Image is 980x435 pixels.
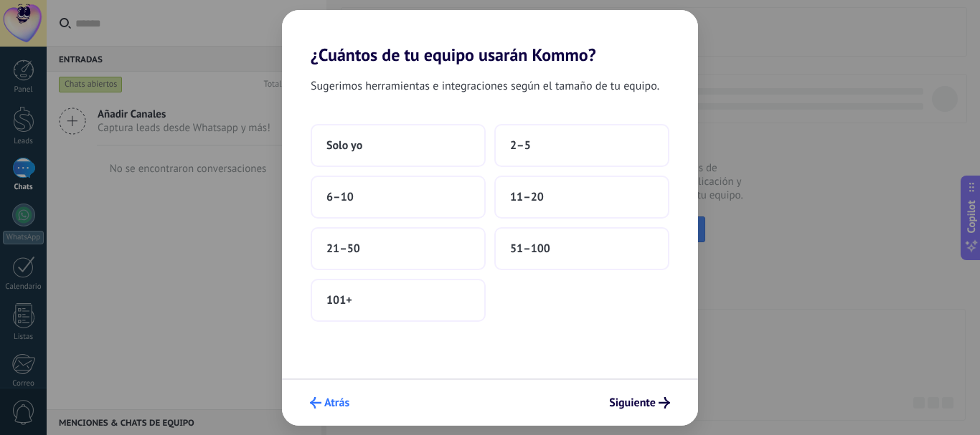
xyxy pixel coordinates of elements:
[494,124,669,167] button: 2–5
[303,391,356,415] button: Atrás
[510,190,544,204] span: 11–20
[326,242,360,256] span: 21–50
[311,176,486,219] button: 6–10
[326,190,354,204] span: 6–10
[326,293,352,307] span: 101+
[603,391,677,415] button: Siguiente
[326,138,362,153] span: Solo yo
[609,398,656,408] span: Siguiente
[282,10,698,65] h2: ¿Cuántos de tu equipo usarán Kommo?
[311,77,659,95] span: Sugerimos herramientas e integraciones según el tamaño de tu equipo.
[311,227,486,270] button: 21–50
[494,227,669,270] button: 51–100
[494,176,669,219] button: 11–20
[311,124,486,167] button: Solo yo
[324,398,349,408] span: Atrás
[510,138,531,153] span: 2–5
[311,279,486,322] button: 101+
[510,242,550,256] span: 51–100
